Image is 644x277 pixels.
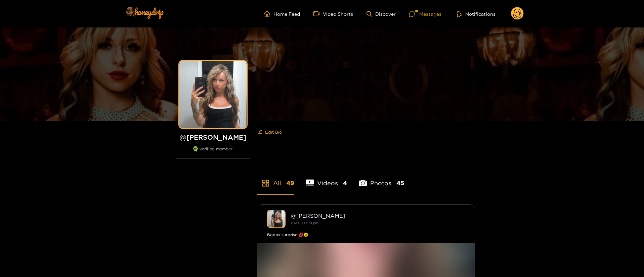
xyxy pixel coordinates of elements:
[359,164,404,194] li: Photos
[313,11,353,17] a: Video Shorts
[258,130,262,135] span: edit
[396,179,404,187] span: 45
[343,179,347,187] span: 4
[286,179,294,187] span: 49
[264,11,273,17] span: home
[291,221,318,225] small: [DATE] 19:00 pm
[409,10,441,18] div: Messages
[313,11,323,17] span: video-camera
[262,179,270,187] span: appstore
[176,146,250,159] div: verified member
[367,11,396,17] a: Discover
[176,133,250,141] h1: @ [PERSON_NAME]
[291,213,465,219] div: @ [PERSON_NAME]
[265,129,282,135] span: Edit Bio
[257,164,294,194] li: All
[264,11,300,17] a: Home Feed
[267,231,465,238] div: Boobs surprise!💋😉
[455,10,498,17] button: Notifications
[257,127,283,137] button: editEdit Bio
[267,210,286,228] img: kendra
[306,164,347,194] li: Videos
